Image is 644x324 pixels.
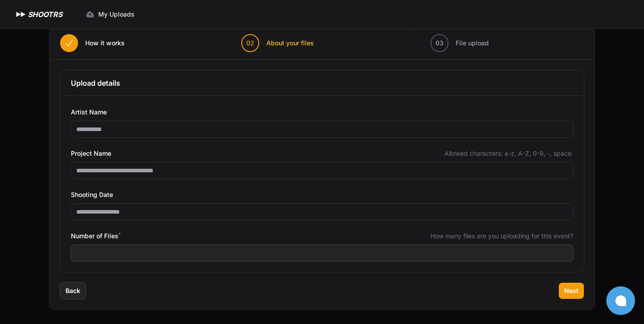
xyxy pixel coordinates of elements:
span: How many files are you uploading for this event? [431,232,573,241]
span: 03 [435,39,444,48]
h3: Upload details [71,78,573,88]
img: SHOOTRS [14,9,28,20]
span: Back [65,286,80,295]
h1: SHOOTRS [28,9,62,20]
span: Artist Name [71,107,107,118]
button: Next [559,283,584,299]
span: Number of Files [71,231,121,241]
a: SHOOTRS SHOOTRS [14,9,62,20]
span: Next [564,286,579,295]
button: How it works [49,27,135,59]
button: 03 File upload [420,27,500,59]
span: File upload [456,39,489,48]
button: Open chat window [606,286,635,315]
span: 02 [246,39,254,48]
span: My Uploads [98,10,135,19]
a: My Uploads [80,6,140,22]
span: About your files [266,39,314,48]
span: Allowed characters: a-z, A-Z, 0-9, -, space. [444,149,573,158]
button: Back [60,283,86,299]
button: 02 About your files [231,27,325,59]
span: Project Name [71,148,111,159]
span: How it works [85,39,125,48]
span: Shooting Date [71,189,113,200]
